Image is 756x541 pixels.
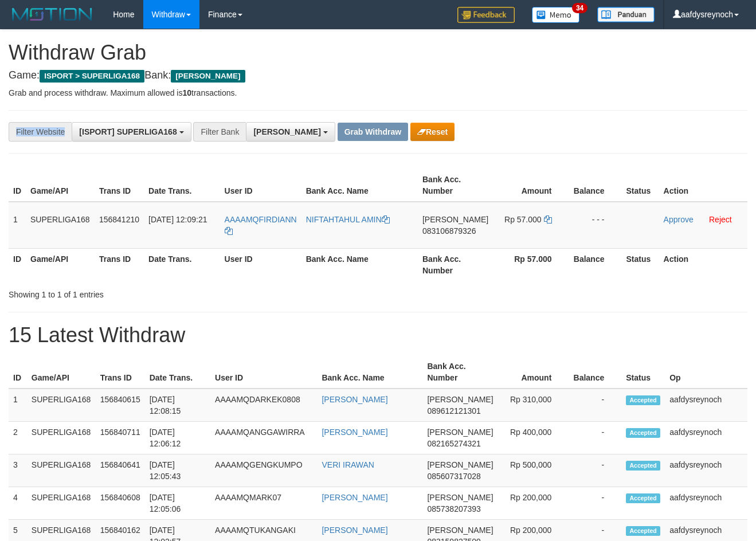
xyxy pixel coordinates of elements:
th: Bank Acc. Name [301,169,418,202]
td: SUPERLIGA168 [27,422,96,454]
img: Button%20Memo.svg [532,7,580,23]
td: SUPERLIGA168 [26,202,95,249]
a: Approve [664,215,694,224]
span: Copy 083106879326 to clipboard [422,226,476,236]
span: Accepted [626,461,660,471]
td: aafdysreynoch [665,487,747,520]
th: Game/API [26,169,95,202]
th: ID [9,248,26,281]
td: 4 [9,487,27,520]
th: Trans ID [95,248,144,281]
button: Reset [410,123,455,141]
td: [DATE] 12:06:12 [145,422,210,454]
span: ISPORT > SUPERLIGA168 [40,70,144,83]
th: Status [621,169,659,202]
span: [PERSON_NAME] [253,127,320,136]
a: Copy 57000 to clipboard [544,215,552,224]
th: Date Trans. [144,169,220,202]
th: Bank Acc. Name [301,248,418,281]
td: - [569,454,621,487]
th: Trans ID [96,356,145,389]
td: aafdysreynoch [665,454,747,487]
th: Bank Acc. Number [422,356,498,389]
td: SUPERLIGA168 [27,454,96,487]
span: [PERSON_NAME] [422,215,488,224]
th: User ID [220,248,301,281]
th: Bank Acc. Number [418,248,493,281]
span: Copy 085607317028 to clipboard [427,472,480,481]
img: panduan.png [597,7,655,22]
span: [PERSON_NAME] [171,70,245,83]
h1: Withdraw Grab [9,41,747,64]
td: aafdysreynoch [665,422,747,454]
a: [PERSON_NAME] [322,493,387,502]
span: AAAAMQFIRDIANN [225,215,297,224]
span: Copy 082165274321 to clipboard [427,439,480,448]
div: Filter Bank [193,122,246,142]
th: Op [665,356,747,389]
th: Game/API [26,248,95,281]
a: NIFTAHTAHUL AMIN [306,215,390,224]
th: ID [9,356,27,389]
td: 156840711 [96,422,145,454]
td: Rp 400,000 [498,422,569,454]
td: [DATE] 12:05:43 [145,454,210,487]
td: - [569,422,621,454]
th: Amount [498,356,569,389]
td: [DATE] 12:05:06 [145,487,210,520]
th: User ID [210,356,317,389]
th: Trans ID [95,169,144,202]
td: 156840641 [96,454,145,487]
img: Feedback.jpg [457,7,515,23]
td: Rp 310,000 [498,389,569,422]
td: AAAAMQDARKEK0808 [210,389,317,422]
th: Game/API [27,356,96,389]
span: Rp 57.000 [504,215,542,224]
img: MOTION_logo.png [9,6,96,23]
td: 156840608 [96,487,145,520]
div: Showing 1 to 1 of 1 entries [9,284,307,300]
span: [PERSON_NAME] [427,526,493,535]
td: 156840615 [96,389,145,422]
span: Copy 089612121301 to clipboard [427,406,480,415]
span: [DATE] 12:09:21 [148,215,207,224]
td: - [569,389,621,422]
td: AAAAMQMARK07 [210,487,317,520]
h4: Game: Bank: [9,70,747,81]
a: [PERSON_NAME] [322,395,387,404]
a: [PERSON_NAME] [322,428,387,437]
span: 156841210 [99,215,139,224]
th: Date Trans. [144,248,220,281]
span: [PERSON_NAME] [427,428,493,437]
td: Rp 500,000 [498,454,569,487]
span: Accepted [626,428,660,438]
span: Accepted [626,493,660,503]
a: AAAAMQFIRDIANN [225,215,297,236]
a: [PERSON_NAME] [322,526,387,535]
th: Action [659,248,747,281]
strong: 10 [182,88,191,97]
span: Accepted [626,395,660,405]
td: - [569,487,621,520]
td: [DATE] 12:08:15 [145,389,210,422]
button: [PERSON_NAME] [246,122,335,142]
span: Copy 085738207393 to clipboard [427,504,480,513]
button: Grab Withdraw [338,123,408,141]
div: Filter Website [9,122,72,142]
td: AAAAMQGENGKUMPO [210,454,317,487]
h1: 15 Latest Withdraw [9,324,747,347]
th: Date Trans. [145,356,210,389]
th: User ID [220,169,301,202]
span: [PERSON_NAME] [427,460,493,469]
th: Action [659,169,747,202]
td: aafdysreynoch [665,389,747,422]
span: 34 [572,3,587,13]
td: Rp 200,000 [498,487,569,520]
td: SUPERLIGA168 [27,487,96,520]
a: VERI IRAWAN [322,460,374,469]
th: Balance [569,248,622,281]
td: SUPERLIGA168 [27,389,96,422]
th: Rp 57.000 [493,248,569,281]
button: [ISPORT] SUPERLIGA168 [72,122,191,142]
span: [ISPORT] SUPERLIGA168 [79,127,177,136]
